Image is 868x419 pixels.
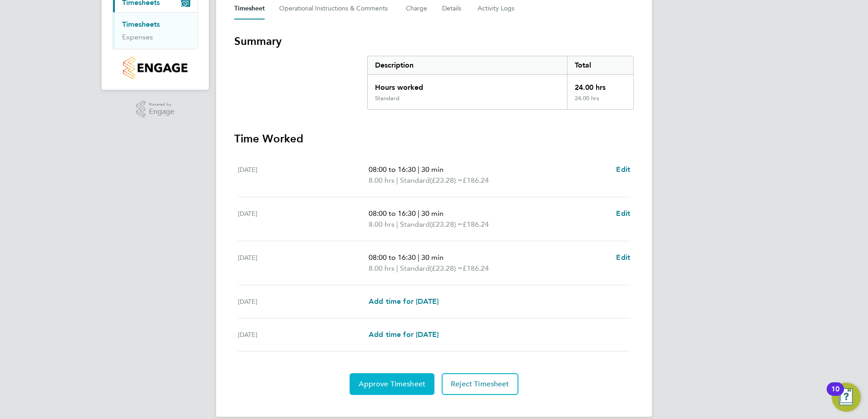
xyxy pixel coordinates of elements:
[369,253,416,262] span: 08:00 to 16:30
[238,329,369,340] div: [DATE]
[149,108,174,116] span: Engage
[396,176,398,185] span: |
[430,176,463,185] span: (£23.28) =
[463,264,489,273] span: £186.24
[136,101,175,118] a: Powered byEngage
[421,165,444,174] span: 30 min
[368,56,567,74] div: Description
[442,373,518,395] button: Reject Timesheet
[430,220,463,229] span: (£23.28) =
[369,165,416,174] span: 08:00 to 16:30
[113,12,197,49] div: Timesheets
[400,175,430,186] span: Standard
[234,132,634,146] h3: Time Worked
[122,20,160,29] a: Timesheets
[369,176,395,185] span: 8.00 hrs
[616,209,630,218] span: Edit
[396,220,398,229] span: |
[463,176,489,185] span: £186.24
[396,264,398,273] span: |
[567,56,633,74] div: Total
[567,75,633,95] div: 24.00 hrs
[369,330,439,339] span: Add time for [DATE]
[616,208,630,219] a: Edit
[234,34,634,49] h3: Summary
[616,165,630,174] span: Edit
[616,252,630,263] a: Edit
[359,380,425,389] span: Approve Timesheet
[567,95,633,109] div: 24.00 hrs
[616,164,630,175] a: Edit
[369,220,395,229] span: 8.00 hrs
[369,209,416,218] span: 08:00 to 16:30
[418,165,419,174] span: |
[375,95,399,102] div: Standard
[369,296,439,307] a: Add time for [DATE]
[368,75,567,95] div: Hours worked
[238,296,369,307] div: [DATE]
[451,380,509,389] span: Reject Timesheet
[421,209,444,218] span: 30 min
[350,373,434,395] button: Approve Timesheet
[238,164,369,186] div: [DATE]
[123,57,187,79] img: countryside-properties-logo-retina.png
[400,263,430,274] span: Standard
[418,253,419,262] span: |
[430,264,463,273] span: (£23.28) =
[421,253,444,262] span: 30 min
[122,33,153,41] a: Expenses
[832,383,861,412] button: Open Resource Center, 10 new notifications
[149,101,174,108] span: Powered by
[616,253,630,262] span: Edit
[369,297,439,306] span: Add time for [DATE]
[418,209,419,218] span: |
[238,252,369,274] div: [DATE]
[831,389,839,401] div: 10
[238,208,369,230] div: [DATE]
[113,57,198,79] a: Go to home page
[367,56,634,110] div: Summary
[400,219,430,230] span: Standard
[234,34,634,395] section: Timesheet
[369,329,439,340] a: Add time for [DATE]
[369,264,395,273] span: 8.00 hrs
[463,220,489,229] span: £186.24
